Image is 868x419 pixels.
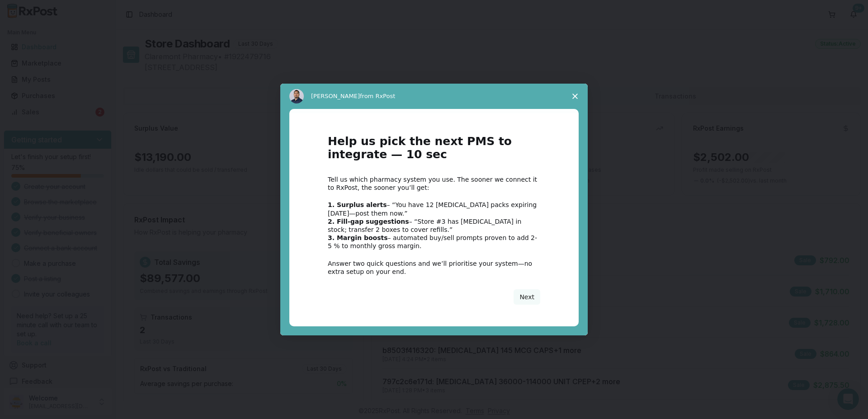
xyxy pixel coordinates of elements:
[328,201,387,208] b: 1. Surplus alerts
[311,93,360,99] span: [PERSON_NAME]
[328,217,540,234] div: – “Store #3 has [MEDICAL_DATA] in stock; transfer 2 boxes to cover refills.”
[328,135,540,166] h1: Help us pick the next PMS to integrate — 10 sec
[289,89,304,104] img: Profile image for Manuel
[562,84,588,109] span: Close survey
[328,218,409,225] b: 2. Fill-gap suggestions
[328,259,540,276] div: Answer two quick questions and we’ll prioritise your system—no extra setup on your end.
[514,289,540,305] button: Next
[328,175,540,192] div: Tell us which pharmacy system you use. The sooner we connect it to RxPost, the sooner you’ll get:
[328,234,388,241] b: 3. Margin boosts
[328,201,540,217] div: – “You have 12 [MEDICAL_DATA] packs expiring [DATE]—post them now.”
[360,93,395,99] span: from RxPost
[328,234,540,250] div: – automated buy/sell prompts proven to add 2-5 % to monthly gross margin.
